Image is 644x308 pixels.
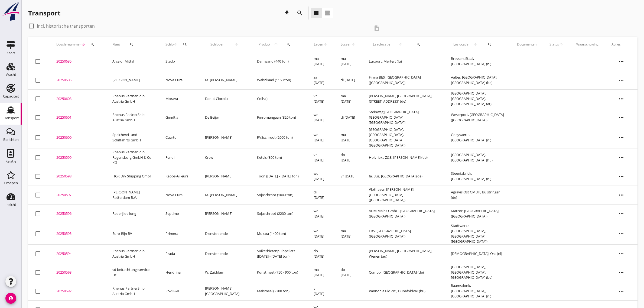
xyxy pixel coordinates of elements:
[334,52,362,71] td: ma [DATE]
[324,10,331,16] i: view_agenda
[307,52,334,71] td: ma [DATE]
[106,52,159,71] td: Arcelor Mittal
[614,150,629,165] i: more_horiz
[199,263,251,282] td: W. Zuiddam
[6,73,16,76] div: Vracht
[362,127,444,148] td: [GEOGRAPHIC_DATA], [GEOGRAPHIC_DATA], [GEOGRAPHIC_DATA] ([GEOGRAPHIC_DATA])
[159,148,199,167] td: Fendi
[444,108,510,127] td: Weserport, [GEOGRAPHIC_DATA] ([GEOGRAPHIC_DATA])
[56,231,99,236] div: 20250595
[257,42,272,47] span: Product
[90,42,95,47] i: search
[106,263,159,282] td: sd befrachtungsservice UG
[106,223,159,244] td: Euro-Rijn BV
[229,42,244,47] i: arrow_upward
[106,186,159,204] td: [PERSON_NAME] Rotterdam B.V.
[199,89,251,108] td: Danut Ciocolu
[28,9,60,17] div: Transport
[159,244,199,263] td: Prada
[444,186,510,204] td: Agravis Ost GMBH, Bülstringen (de)
[362,263,444,282] td: Compo, [GEOGRAPHIC_DATA] (de)
[159,263,199,282] td: Hendrina
[444,148,510,167] td: [GEOGRAPHIC_DATA], [GEOGRAPHIC_DATA] (hu)
[199,167,251,186] td: [PERSON_NAME]
[159,186,199,204] td: Nova Cura
[362,108,444,127] td: Steinweg [GEOGRAPHIC_DATA], [GEOGRAPHIC_DATA] ([GEOGRAPHIC_DATA])
[307,204,334,223] td: wo [DATE]
[106,71,159,89] td: [PERSON_NAME]
[614,284,629,299] i: more_horiz
[307,263,334,282] td: ma [DATE]
[286,42,291,47] i: search
[106,127,159,148] td: Speicherei- und Schiffahrts GmbH
[5,203,16,206] div: Inzicht
[56,251,99,257] div: 20250594
[444,71,510,89] td: Aalter, [GEOGRAPHIC_DATA], [GEOGRAPHIC_DATA] (be)
[199,127,251,148] td: [PERSON_NAME]
[341,42,352,47] span: Lossen
[352,42,356,47] i: arrow_upward
[444,204,510,223] td: Marcor, [GEOGRAPHIC_DATA] ([GEOGRAPHIC_DATA])
[614,246,629,261] i: more_horiz
[334,167,362,186] td: vr [DATE]
[106,282,159,300] td: Rhenus PartnerShip Austria GmbH
[614,226,629,241] i: more_horiz
[174,42,178,47] i: arrow_upward
[444,223,510,244] td: Stadtwerke [GEOGRAPHIC_DATA], [GEOGRAPHIC_DATA] ([GEOGRAPHIC_DATA])
[106,108,159,127] td: Rhenus PartnerShip Austria GmbH
[56,77,99,83] div: 20250605
[159,223,199,244] td: Primera
[159,282,199,300] td: Rovi I&II
[614,130,629,145] i: more_horiz
[56,42,81,47] span: Dossiernummer
[362,223,444,244] td: EBS, [GEOGRAPHIC_DATA] ([GEOGRAPHIC_DATA])
[416,42,421,47] i: search
[251,244,307,263] td: Suikerbietenpulppellets ([DATE] - [DATE] ton)
[307,148,334,167] td: vr [DATE]
[56,192,99,198] div: 20250597
[251,127,307,148] td: RVSschroot (2000 ton)
[199,148,251,167] td: Crew
[159,89,199,108] td: Morava
[307,223,334,244] td: wo [DATE]
[444,244,510,263] td: [DEMOGRAPHIC_DATA], Oss (nl)
[37,23,95,29] label: Incl. historische transporten
[362,244,444,263] td: [PERSON_NAME] [GEOGRAPHIC_DATA], Wenen (au)
[334,127,362,148] td: ma [DATE]
[251,108,307,127] td: Ferromangaan (820 ton)
[451,42,471,47] span: Loslocatie
[614,110,629,125] i: more_horiz
[307,127,334,148] td: wo [DATE]
[272,42,280,47] i: arrow_upward
[614,169,629,184] i: more_horiz
[3,138,19,141] div: Berichten
[362,148,444,167] td: Holvrieka Z&B, [PERSON_NAME] (de)
[56,59,99,64] div: 20250635
[199,71,251,89] td: M. [PERSON_NAME]
[199,108,251,127] td: De Beijer
[549,42,559,47] span: Status
[106,167,159,186] td: HGK Dry Shipping GmbH
[334,148,362,167] td: do [DATE]
[559,42,563,47] i: arrow_upward
[614,54,629,69] i: more_horiz
[614,91,629,106] i: more_horiz
[112,38,152,51] div: Klant
[362,204,444,223] td: ADM Mainz GmbH, [GEOGRAPHIC_DATA] ([GEOGRAPHIC_DATA])
[199,244,251,263] td: Dienstdoende
[251,204,307,223] td: Sojaschroot (2200 ton)
[362,186,444,204] td: Vlothaven [PERSON_NAME], [GEOGRAPHIC_DATA] ([GEOGRAPHIC_DATA])
[307,244,334,263] td: do [DATE]
[81,42,85,47] i: arrow_downward
[56,96,99,102] div: 20250603
[3,95,19,98] div: Capaciteit
[307,167,334,186] td: wo [DATE]
[56,135,99,140] div: 20250600
[56,174,99,179] div: 20250598
[56,115,99,120] div: 20250601
[251,186,307,204] td: Sojaschroot (1000 ton)
[395,42,407,47] i: arrow_upward
[614,73,629,88] i: more_horiz
[251,282,307,300] td: Maismeel (2300 ton)
[362,71,444,89] td: Firma BES, [GEOGRAPHIC_DATA] ([GEOGRAPHIC_DATA])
